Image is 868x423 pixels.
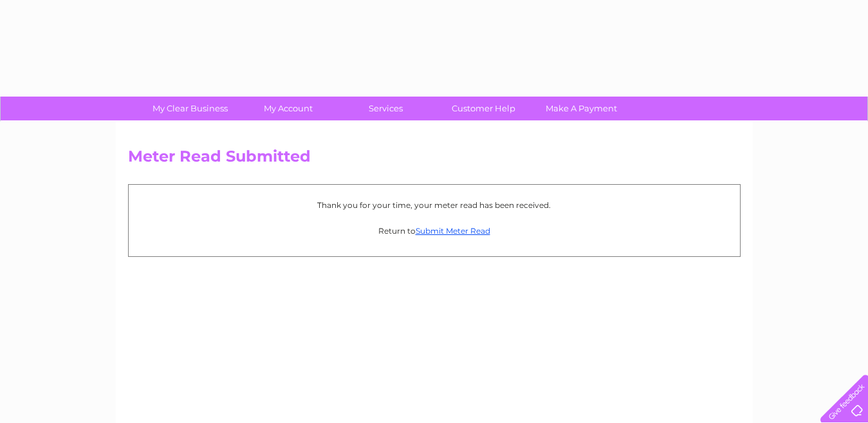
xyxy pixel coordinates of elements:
a: Services [333,97,439,120]
a: My Account [235,97,341,120]
a: Submit Meter Read [416,226,490,236]
a: Make A Payment [528,97,634,120]
h2: Meter Read Submitted [128,147,741,172]
p: Return to [135,225,734,237]
a: Customer Help [430,97,537,120]
a: My Clear Business [137,97,243,120]
p: Thank you for your time, your meter read has been received. [135,199,734,211]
